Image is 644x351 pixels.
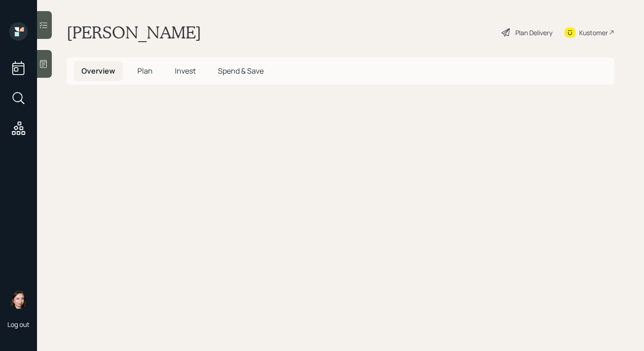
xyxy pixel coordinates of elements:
span: Overview [81,66,115,76]
span: Plan [137,66,153,76]
div: Kustomer [579,28,608,38]
div: Log out [7,320,30,329]
h1: [PERSON_NAME] [67,22,201,43]
div: Plan Delivery [515,28,552,38]
span: Spend & Save [218,66,264,76]
img: aleksandra-headshot.png [9,290,28,309]
span: Invest [175,66,196,76]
